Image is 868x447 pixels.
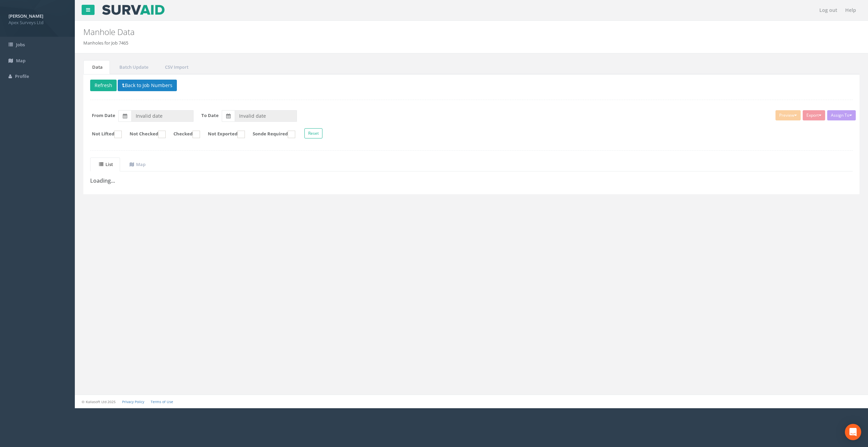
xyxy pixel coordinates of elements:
button: Refresh [90,80,117,91]
label: From Date [92,112,115,119]
label: Not Lifted [85,131,122,138]
a: Batch Update [111,60,155,74]
a: CSV Import [156,60,196,74]
label: Checked [167,131,200,138]
small: © Kullasoft Ltd 2025 [82,399,116,404]
li: Manholes for Job 7465 [83,40,128,46]
a: Terms of Use [151,399,173,404]
span: Map [16,57,26,64]
button: Reset [304,128,322,138]
strong: [PERSON_NAME] [9,13,43,19]
button: Export [803,110,825,120]
uib-tab-heading: List [99,161,113,167]
span: Profile [15,73,29,79]
h3: Loading... [90,178,853,184]
label: To Date [201,112,219,119]
span: Apex Surveys Ltd [9,19,66,26]
button: Assign To [827,110,856,120]
a: List [90,158,120,171]
uib-tab-heading: Map [130,161,146,167]
h2: Manhole Data [83,28,729,36]
button: Back to Job Numbers [118,80,177,91]
input: From Date [131,110,194,122]
label: Not Checked [123,131,166,138]
a: [PERSON_NAME] Apex Surveys Ltd [9,11,66,26]
a: Privacy Policy [122,399,144,404]
a: Map [121,158,153,171]
label: Sonde Required [246,131,295,138]
a: Data [83,60,110,74]
div: Open Intercom Messenger [845,424,861,440]
input: To Date [235,110,297,122]
span: Jobs [16,42,25,48]
label: Not Exported [201,131,245,138]
button: Preview [775,110,801,120]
